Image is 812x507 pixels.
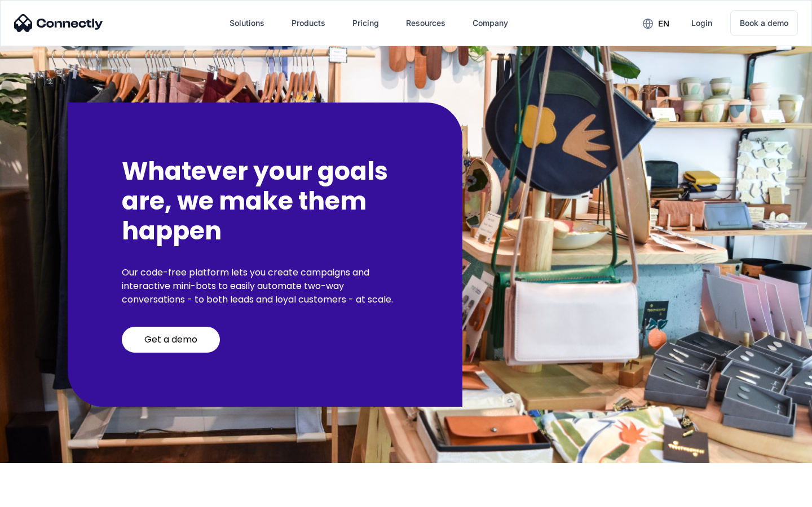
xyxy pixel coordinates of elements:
[658,16,669,32] div: en
[343,10,388,37] a: Pricing
[122,327,220,353] a: Get a demo
[23,487,68,503] ul: Language list
[14,14,103,32] img: Connectly Logo
[352,15,379,31] div: Pricing
[144,334,197,345] div: Get a demo
[122,266,408,306] p: Our code-free platform lets you create campaigns and interactive mini-bots to easily automate two...
[682,10,721,37] a: Login
[473,15,508,31] div: Company
[230,15,264,31] div: Solutions
[11,487,68,503] aside: Language selected: English
[122,157,408,246] h2: Whatever your goals are, we make them happen
[730,10,798,36] a: Book a demo
[406,15,445,31] div: Resources
[691,15,712,31] div: Login
[292,15,325,31] div: Products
